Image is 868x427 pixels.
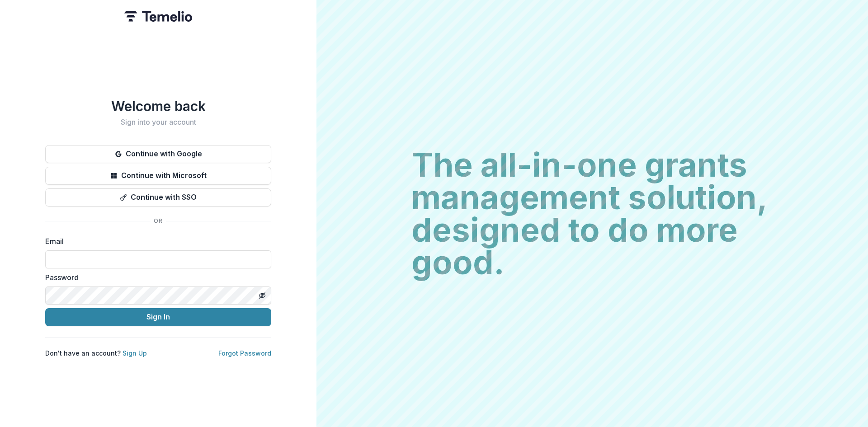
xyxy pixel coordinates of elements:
p: Don't have an account? [45,348,147,358]
h1: Welcome back [45,98,271,114]
label: Password [45,272,266,283]
button: Toggle password visibility [255,288,269,303]
button: Continue with Google [45,145,271,163]
img: Temelio [124,11,192,22]
a: Forgot Password [218,349,271,357]
label: Email [45,236,266,247]
button: Continue with SSO [45,188,271,206]
button: Continue with Microsoft [45,167,271,185]
a: Sign Up [123,349,147,357]
h2: Sign into your account [45,118,271,127]
button: Sign In [45,308,271,326]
